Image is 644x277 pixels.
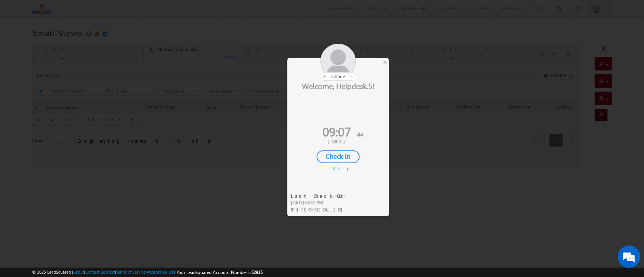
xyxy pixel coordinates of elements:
div: Skip [332,165,344,172]
a: Terms of Service [116,269,146,274]
span: Your Leadsquared Account Number is [177,269,263,275]
span: 09:07 [323,123,351,140]
div: Last Check-Out: [291,193,351,199]
div: IP : [291,206,351,213]
div: × [381,58,389,66]
div: Welcome, Helpdesk.5! [287,81,389,90]
a: Acceptable Use [147,269,175,274]
span: © 2025 LeadSquared | | | | | [32,269,263,276]
a: Contact Support [85,269,115,274]
span: 52915 [251,269,263,275]
div: [DATE] [293,138,383,145]
a: About [73,269,84,274]
span: offline [331,73,345,79]
div: [DATE] 05:15 PM [291,199,351,206]
div: Check-In [317,150,360,163]
span: AM [357,131,363,138]
span: [TECHNICAL_ID] [297,206,346,213]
